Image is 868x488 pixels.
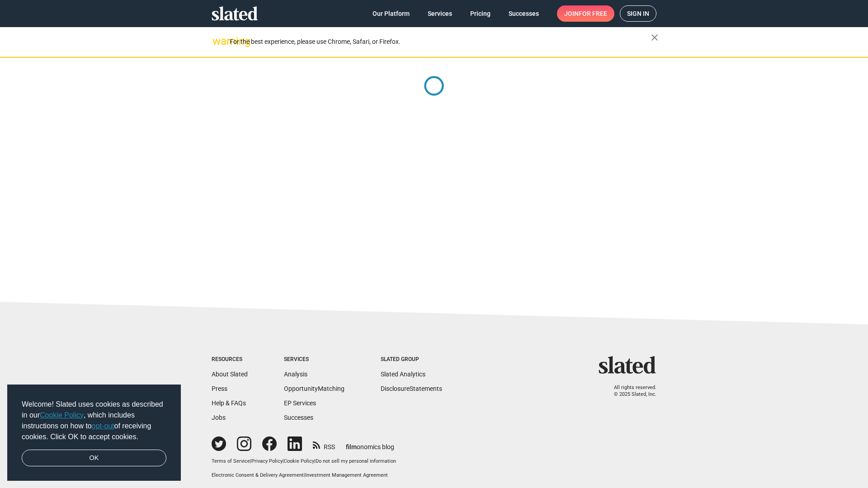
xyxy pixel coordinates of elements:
[316,458,396,465] button: Do not sell my personal information
[420,5,459,22] a: Services
[22,399,166,442] span: Welcome! Slated uses cookies as described in our , which includes instructions on how to of recei...
[305,472,388,478] a: Investment Management Agreement
[373,5,410,22] span: Our Platform
[470,5,491,22] span: Pricing
[212,414,226,421] a: Jobs
[346,443,357,450] span: film
[346,436,394,451] a: filmonomics blog
[284,399,316,407] a: EP Services
[381,371,425,378] a: Slated Analytics
[284,414,313,421] a: Successes
[314,458,316,464] span: |
[620,5,656,22] a: Sign in
[212,371,248,378] a: About Slated
[212,472,304,478] a: Electronic Consent & Delivery Agreement
[381,385,442,392] a: DisclosureStatements
[212,356,248,363] div: Resources
[557,5,614,22] a: Joinfor free
[564,5,607,22] span: Join
[428,5,452,22] span: Services
[40,411,84,419] a: Cookie Policy
[304,472,305,478] span: |
[284,458,314,464] a: Cookie Policy
[501,5,546,22] a: Successes
[212,399,246,407] a: Help & FAQs
[212,458,250,464] a: Terms of Service
[250,458,251,464] span: |
[313,437,335,451] a: RSS
[212,385,227,392] a: Press
[604,385,656,398] p: All rights reserved. © 2025 Slated, Inc.
[579,5,607,22] span: for free
[251,458,283,464] a: Privacy Policy
[381,356,442,363] div: Slated Group
[230,36,651,48] div: For the best experience, please use Chrome, Safari, or Firefox.
[7,385,181,481] div: cookieconsent
[509,5,539,22] span: Successes
[284,385,344,392] a: OpportunityMatching
[92,422,114,430] a: opt-out
[463,5,498,22] a: Pricing
[212,36,223,47] mat-icon: warning
[649,32,660,43] mat-icon: close
[284,371,307,378] a: Analysis
[283,458,284,464] span: |
[22,450,166,467] a: dismiss cookie message
[284,356,344,363] div: Services
[365,5,417,22] a: Our Platform
[627,6,649,21] span: Sign in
